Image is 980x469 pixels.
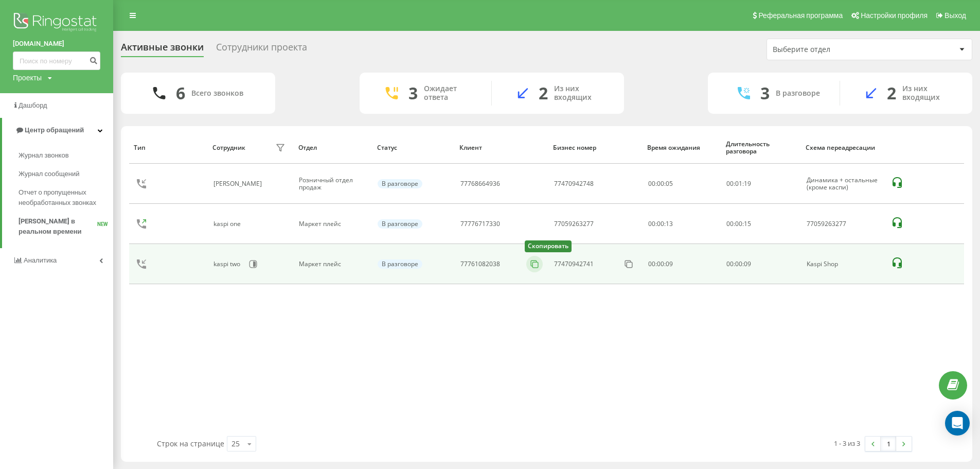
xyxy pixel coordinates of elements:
[553,144,637,151] div: Бизнес номер
[25,126,84,134] span: Центр обращений
[157,439,224,448] span: Строк на странице
[460,260,500,268] div: 77761082038
[735,259,742,268] span: 00
[408,83,418,103] div: 3
[773,45,896,54] div: Выберите отдел
[806,144,880,151] div: Схема переадресации
[726,180,751,187] div: : :
[13,51,100,70] input: Поиск по номеру
[212,144,245,151] div: Сотрудник
[647,144,716,151] div: Время ожидания
[735,179,742,188] span: 01
[19,169,79,179] span: Журнал сообщений
[648,220,716,228] div: 00:00:13
[299,220,366,228] div: Маркет плейс
[726,260,751,268] div: : :
[2,118,113,143] a: Центр обращений
[554,84,609,102] div: Из них входящих
[554,220,594,228] div: 77059263277
[460,180,500,187] div: 77768664936
[945,11,966,20] span: Выход
[554,260,594,268] div: 77470942741
[744,259,751,268] span: 09
[758,11,843,20] span: Реферальная программа
[460,220,500,228] div: 77776717330
[299,260,366,268] div: Маркет плейс
[19,216,97,237] span: [PERSON_NAME] в реальном времени
[19,150,69,161] span: Журнал звонков
[726,220,751,228] div: : :
[807,177,880,192] div: Динамика + остальные (кроме каспи)
[378,259,422,269] div: В разговоре
[525,240,572,252] div: Скопировать
[134,144,203,151] div: Тип
[213,220,243,228] div: kaspi one
[726,259,734,268] span: 00
[807,220,880,228] div: 77059263277
[13,39,100,49] a: [DOMAIN_NAME]
[298,144,367,151] div: Отдел
[213,260,243,268] div: kaspi two
[744,179,751,188] span: 19
[176,83,185,103] div: 6
[19,212,113,241] a: [PERSON_NAME] в реальном времениNEW
[424,84,476,102] div: Ожидает ответа
[760,83,770,103] div: 3
[19,101,47,109] span: Дашборд
[19,165,113,183] a: Журнал сообщений
[881,437,896,451] a: 1
[459,144,544,151] div: Клиент
[13,10,100,36] img: Ringostat logo
[121,42,204,58] div: Активные звонки
[13,73,42,83] div: Проекты
[378,219,422,229] div: В разговоре
[24,256,57,264] span: Аналитика
[539,83,548,103] div: 2
[377,144,450,151] div: Статус
[231,439,240,449] div: 25
[735,219,742,228] span: 00
[191,89,243,98] div: Всего звонков
[744,219,751,228] span: 15
[213,180,264,187] div: [PERSON_NAME]
[19,183,113,212] a: Отчет о пропущенных необработанных звонках
[902,84,957,102] div: Из них входящих
[726,219,734,228] span: 00
[945,411,970,436] div: Open Intercom Messenger
[19,146,113,165] a: Журнал звонков
[776,89,820,98] div: В разговоре
[19,187,108,208] span: Отчет о пропущенных необработанных звонках
[887,83,896,103] div: 2
[299,177,366,192] div: Розничный отдел продаж
[861,11,928,20] span: Настройки профиля
[378,179,422,188] div: В разговоре
[807,260,880,268] div: Kaspi Shop
[726,141,796,155] div: Длительность разговора
[216,42,307,58] div: Сотрудники проекта
[648,260,716,268] div: 00:00:09
[726,179,734,188] span: 00
[648,180,716,187] div: 00:00:05
[834,438,860,448] div: 1 - 3 из 3
[554,180,594,187] div: 77470942748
